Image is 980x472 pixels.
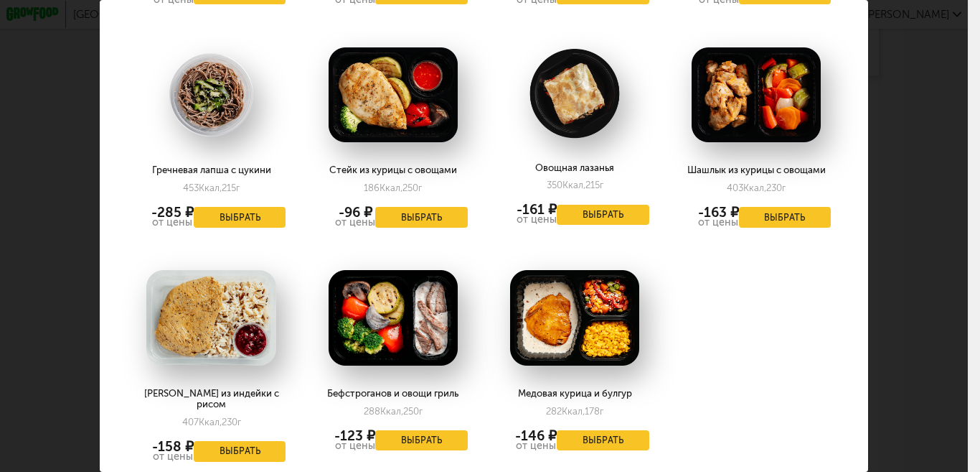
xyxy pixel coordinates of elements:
div: от цены [335,218,375,228]
div: -163 ₽ [698,207,739,218]
div: 407 230 [182,417,241,427]
div: от цены [698,218,739,228]
div: -158 ₽ [152,441,194,452]
img: big_vMdqmmBWQ68nh7zY.png [146,270,275,366]
span: Ккал, [199,182,222,193]
div: Гречневая лапша с цукини [137,165,286,175]
div: от цены [151,218,194,228]
img: big_TceYgiePvtiLYYAf.png [692,47,821,143]
div: -123 ₽ [334,430,375,441]
div: Медовая курица и булгур [500,388,649,399]
span: Ккал, [562,180,585,190]
div: от цены [517,215,557,225]
div: 186 250 [364,182,422,193]
span: Ккал, [562,406,585,417]
div: Шашлык из курицы с овощами [682,165,831,175]
div: 288 250 [364,406,423,417]
div: от цены [334,441,375,451]
span: г [600,180,603,190]
img: big_U8lBVtsMkoMCTrRN.png [510,270,639,366]
div: [PERSON_NAME] из индейки с рисом [137,388,286,409]
button: Выбрать [375,207,468,227]
div: -96 ₽ [335,207,375,218]
div: Бефстроганов и овощи гриль [319,388,468,399]
div: -146 ₽ [515,430,557,441]
div: 350 215 [547,180,603,190]
img: big_02TwCZap28iIStl4.png [329,270,458,366]
div: 403 230 [727,182,786,193]
div: -161 ₽ [517,204,557,215]
img: big_CLtsM1X5VHbWb7Nr.png [329,47,458,143]
button: Выбрать [194,441,286,461]
button: Выбрать [557,430,649,450]
button: Выбрать [557,205,649,225]
div: от цены [152,452,194,462]
span: г [418,182,422,193]
span: Ккал, [199,417,222,427]
span: г [419,406,423,417]
img: big_JDkOnl9YBHmqrbEK.png [510,47,639,140]
span: г [782,182,786,193]
span: Ккал, [380,406,403,417]
span: г [600,406,603,417]
div: 282 178 [546,406,603,417]
div: Овощная лазанья [500,162,649,173]
button: Выбрать [375,430,468,450]
div: 453 215 [183,182,240,193]
img: big_dlzRidLtODaQv45B.png [146,47,275,143]
span: г [237,417,241,427]
div: от цены [515,441,557,451]
div: -285 ₽ [151,207,194,218]
button: Выбрать [194,207,286,227]
span: г [236,182,240,193]
button: Выбрать [739,207,831,227]
div: Стейк из курицы с овощами [319,165,468,175]
span: Ккал, [380,182,402,193]
span: Ккал, [743,182,766,193]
